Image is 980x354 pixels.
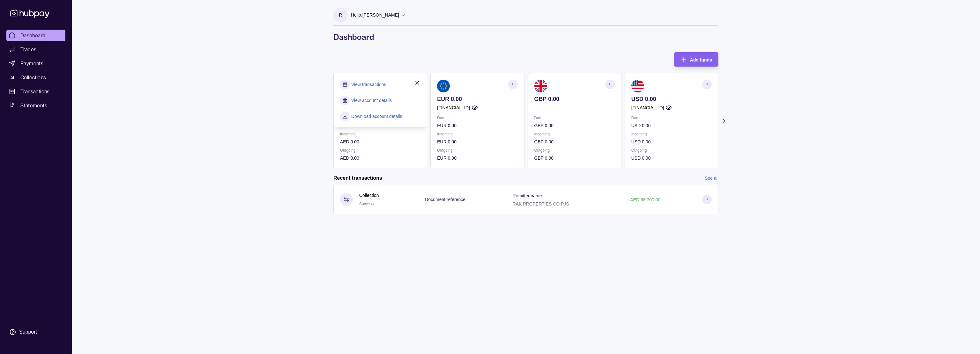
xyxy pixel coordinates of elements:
[351,11,399,18] p: Hello, [PERSON_NAME]
[6,86,65,97] a: Transactions
[437,147,517,154] p: Outgoing
[20,88,50,95] span: Transactions
[631,80,644,92] img: us
[437,80,450,92] img: eu
[437,131,517,138] p: Incoming
[631,104,664,111] p: [FINANCIAL_ID]
[351,97,392,104] a: View account details
[437,122,517,129] p: EUR 0.00
[6,30,65,41] a: Dashboard
[631,122,712,129] p: USD 0.00
[6,58,65,69] a: Payments
[20,32,46,39] span: Dashboard
[425,197,465,202] p: Document reference
[705,175,718,182] a: See all
[534,147,615,154] p: Outgoing
[631,131,712,138] p: Incoming
[437,155,517,162] p: EUR 0.00
[333,175,382,182] h2: Recent transactions
[437,104,470,111] p: [FINANCIAL_ID]
[534,131,615,138] p: Incoming
[631,155,712,162] p: USD 0.00
[627,197,660,202] p: + AED 58,700.00
[20,46,36,53] span: Trades
[534,80,547,92] img: gb
[437,114,517,121] p: Due
[6,100,65,111] a: Statements
[631,147,712,154] p: Outgoing
[20,60,43,67] span: Payments
[534,138,615,145] p: GBP 0.00
[534,155,615,162] p: GBP 0.00
[690,57,712,62] span: Add funds
[6,72,65,83] a: Collections
[340,147,420,154] p: Outgoing
[674,52,718,67] button: Add funds
[339,11,342,18] p: R
[340,131,420,138] p: Incoming
[534,96,615,103] p: GBP 0.00
[534,122,615,129] p: GBP 0.00
[631,114,712,121] p: Due
[6,325,65,339] a: Support
[437,138,517,145] p: EUR 0.00
[351,113,402,120] a: Download account details
[340,155,420,162] p: AED 0.00
[437,96,517,103] p: EUR 0.00
[20,74,46,81] span: Collections
[631,138,712,145] p: USD 0.00
[20,102,47,109] span: Statements
[631,96,712,103] p: USD 0.00
[359,202,374,206] span: Success
[359,192,379,199] p: Collection
[19,329,37,336] div: Support
[351,81,386,88] a: View transactions
[513,193,542,198] p: Remitter name
[333,32,718,42] h1: Dashboard
[340,138,420,145] p: AED 0.00
[513,201,569,206] p: RAK PROPERTIES CO PJS
[534,114,615,121] p: Due
[6,44,65,55] a: Trades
